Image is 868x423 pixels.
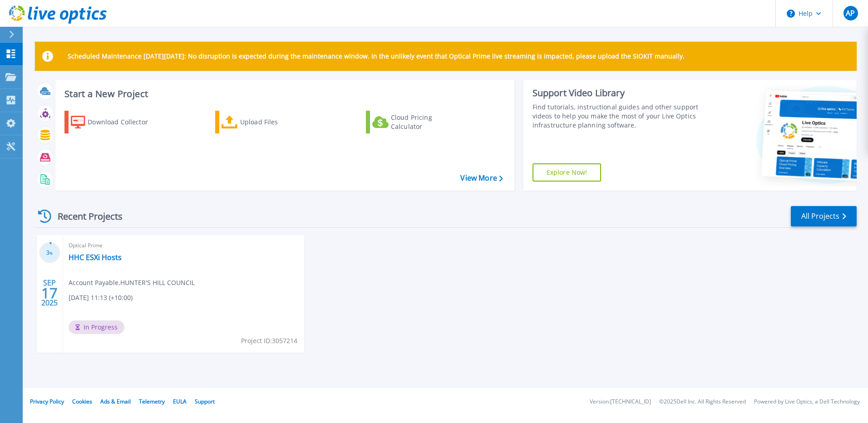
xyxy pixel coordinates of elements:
[88,113,160,131] div: Download Collector
[49,251,53,256] span: %
[240,113,313,131] div: Upload Files
[72,398,92,405] a: Cookies
[69,320,124,334] span: In Progress
[68,53,685,60] p: Scheduled Maintenance [DATE][DATE]: No disruption is expected during the maintenance window. In t...
[39,248,60,258] h3: 3
[791,206,857,226] a: All Projects
[460,174,503,182] a: View More
[533,103,702,130] div: Find tutorials, instructional guides and other support videos to help you make the most of your L...
[846,10,855,17] span: AP
[41,276,58,310] div: SEP 2025
[69,293,133,303] span: [DATE] 11:13 (+10:00)
[241,336,297,346] span: Project ID: 3057214
[391,113,464,131] div: Cloud Pricing Calculator
[64,111,166,133] a: Download Collector
[69,253,122,262] a: HHC ESXi Hosts
[100,398,131,405] a: Ads & Email
[195,398,215,405] a: Support
[533,163,602,182] a: Explore Now!
[69,241,299,251] span: Optical Prime
[215,111,316,133] a: Upload Files
[659,399,746,405] li: © 2025 Dell Inc. All Rights Reserved
[754,399,860,405] li: Powered by Live Optics, a Dell Technology
[69,278,195,288] span: Account Payable , HUNTER'S HILL COUNCIL
[173,398,187,405] a: EULA
[30,398,64,405] a: Privacy Policy
[366,111,467,133] a: Cloud Pricing Calculator
[41,289,58,297] span: 17
[64,89,503,99] h3: Start a New Project
[533,87,702,99] div: Support Video Library
[35,205,135,227] div: Recent Projects
[139,398,165,405] a: Telemetry
[590,399,651,405] li: Version: [TECHNICAL_ID]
